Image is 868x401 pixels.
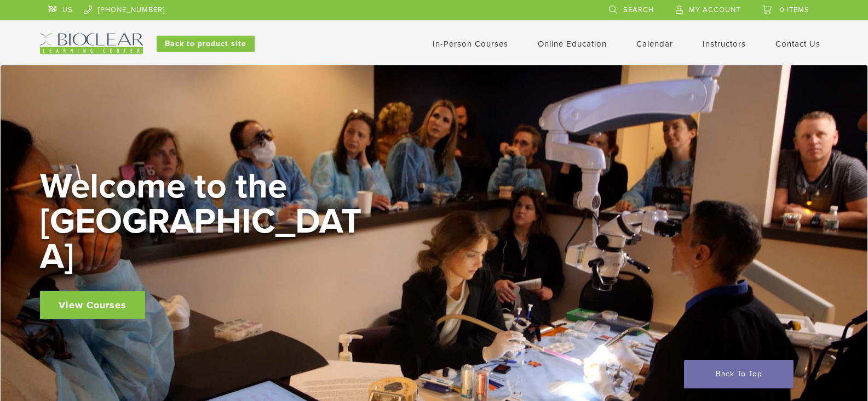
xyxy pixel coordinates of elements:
span: Search [623,5,654,14]
a: Online Education [538,39,607,49]
a: Back to product site [157,36,255,52]
img: Bioclear [40,33,143,54]
a: Contact Us [775,39,820,49]
h2: Welcome to the [GEOGRAPHIC_DATA] [40,169,369,274]
span: My Account [689,5,740,14]
a: In-Person Courses [433,39,508,49]
a: Calendar [636,39,673,49]
a: Instructors [703,39,746,49]
span: 0 items [780,5,809,14]
a: Back To Top [684,360,794,388]
a: View Courses [40,291,145,319]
